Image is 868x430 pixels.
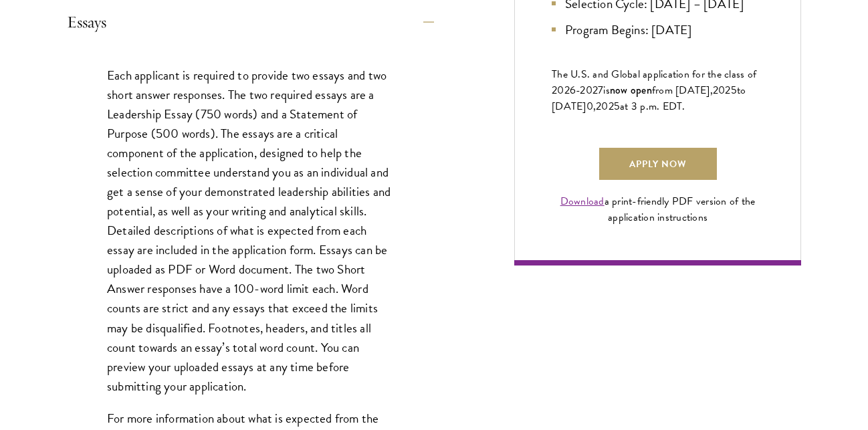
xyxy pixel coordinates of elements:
[603,82,610,98] span: is
[599,148,717,180] a: Apply Now
[552,82,746,114] span: to [DATE]
[614,98,620,114] span: 5
[570,82,576,98] span: 6
[560,193,605,209] a: Download
[593,98,596,114] span: ,
[107,66,394,396] p: Each applicant is required to provide two essays and two short answer responses. The two required...
[596,98,614,114] span: 202
[576,82,598,98] span: -202
[552,20,764,39] li: Program Begins: [DATE]
[552,193,764,225] div: a print-friendly PDF version of the application instructions
[552,66,756,98] span: The U.S. and Global application for the class of 202
[67,6,434,38] button: Essays
[713,82,731,98] span: 202
[652,82,713,98] span: from [DATE],
[598,82,603,98] span: 7
[620,98,685,114] span: at 3 p.m. EDT.
[586,98,593,114] span: 0
[610,82,652,98] span: now open
[731,82,737,98] span: 5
